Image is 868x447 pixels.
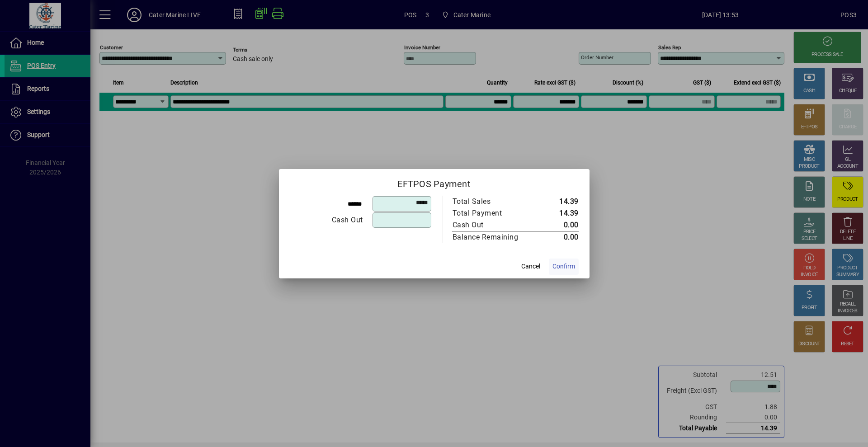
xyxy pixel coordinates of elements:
button: Cancel [516,259,545,275]
td: Total Payment [452,207,538,219]
h2: EFTPOS Payment [279,169,590,195]
td: 14.39 [538,196,579,207]
td: 14.39 [538,207,579,219]
td: 0.00 [538,231,579,243]
span: Cancel [521,262,540,271]
div: Cash Out [453,220,528,231]
button: Confirm [549,259,579,275]
div: Cash Out [290,215,363,226]
td: Total Sales [452,196,538,207]
div: Balance Remaining [453,232,528,243]
td: 0.00 [538,219,579,231]
span: Confirm [552,262,575,271]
